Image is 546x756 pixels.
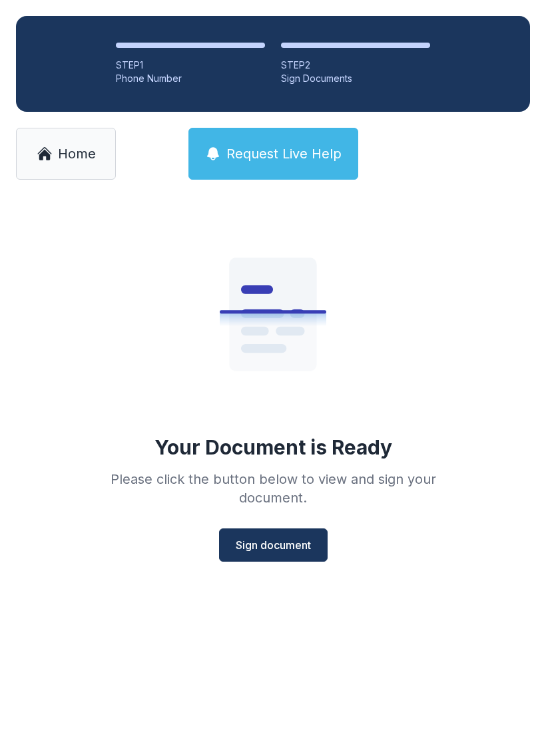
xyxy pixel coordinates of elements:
div: Sign Documents [281,72,430,85]
div: Your Document is Ready [154,435,392,459]
span: Home [58,144,96,163]
div: Phone Number [116,72,265,85]
span: Sign document [236,537,311,553]
div: Please click the button below to view and sign your document. [81,470,465,507]
span: Request Live Help [226,144,342,163]
div: STEP 2 [281,59,430,72]
div: STEP 1 [116,59,265,72]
